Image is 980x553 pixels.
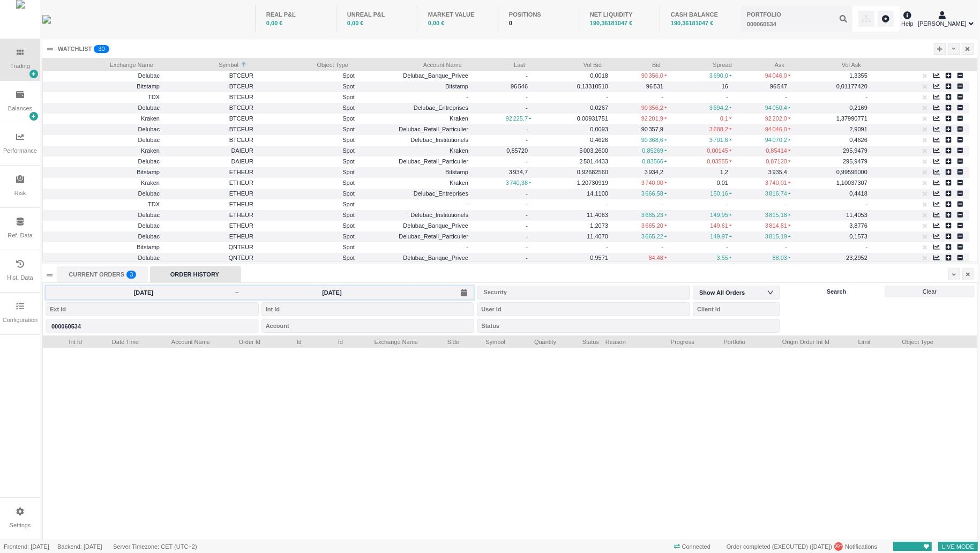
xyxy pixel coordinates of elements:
[428,20,445,26] span: 0,00 €
[526,212,532,218] span: -
[260,230,355,243] span: Spot
[827,287,847,296] span: Search
[166,123,253,136] span: BTCEUR
[166,145,253,157] span: DAIEUR
[260,155,355,168] span: Spot
[166,70,253,82] span: BTCEUR
[846,212,867,218] span: 11,4053
[403,255,468,261] span: Delubac_Banque_Privee
[577,180,608,186] span: 1,20730919
[241,288,424,297] input: End date
[260,198,355,211] span: Spot
[606,94,608,100] span: -
[808,543,832,550] span: ( )
[46,302,259,316] input: Ext Id
[477,302,690,316] input: User Id
[722,83,732,89] span: 16
[641,180,667,186] span: 3 740,00
[766,158,791,165] span: 0,87120
[260,220,355,232] span: Spot
[641,233,667,240] span: 3 665,22
[166,102,253,114] span: BTCEUR
[710,190,732,197] span: 150,16
[770,83,791,89] span: 96 547
[765,137,791,143] span: 94 070,2
[266,20,283,26] span: 0,00 €
[526,137,532,143] span: -
[3,146,37,155] div: Performance
[166,241,253,253] span: QNTEUR
[150,266,241,282] div: ORDER HISTORY
[260,145,355,157] span: Spot
[590,222,608,229] span: 1,2073
[661,94,667,100] span: -
[450,115,468,122] span: Kraken
[138,255,160,261] span: Delubac
[481,320,769,331] div: Status
[361,58,462,69] span: Account Name
[849,222,867,229] span: 3,8776
[641,126,667,132] span: 90 357,9
[88,335,139,346] span: Date Time
[526,255,532,261] span: -
[166,209,253,221] span: ETHEUR
[46,58,153,69] span: Exchange Name
[260,241,355,253] span: Spot
[849,233,867,240] span: 0,1573
[577,115,608,122] span: 0,00931751
[641,137,667,143] span: 90 368,6
[58,44,92,54] div: WATCHLIST
[403,222,468,229] span: Delubac_Banque_Privee
[509,169,532,175] span: 3 934,7
[661,244,667,250] span: -
[410,137,468,143] span: Delubac_Institutionels
[526,158,532,165] span: -
[483,287,679,297] div: Security
[738,58,784,69] span: Ask
[709,126,732,132] span: 3 688,2
[166,155,253,168] span: DAIEUR
[466,335,505,346] span: Symbol
[347,10,406,19] div: UNREAL P&L
[126,271,136,279] sup: 3
[587,190,608,197] span: 14,1100
[710,212,732,218] span: 149,95
[918,19,966,28] span: [PERSON_NAME]
[475,58,525,69] span: Last
[138,233,160,240] span: Delubac
[98,45,101,56] p: 3
[130,271,133,281] p: 3
[138,190,160,197] span: Delubac
[137,244,160,250] span: Bitstamp
[717,180,732,186] span: 0,01
[710,233,732,240] span: 149,97
[836,335,871,346] span: Limit
[509,10,568,19] div: POSITIONS
[414,104,468,111] span: Delubac_Entreprises
[166,252,253,264] span: QNTEUR
[138,104,160,111] span: Delubac
[166,80,253,93] span: BTCEUR
[641,72,667,79] span: 90 356,0
[765,104,791,111] span: 94 050,4
[846,255,867,261] span: 23,2952
[641,104,667,111] span: 90 356,2
[938,541,978,552] span: LIVE MODE
[701,335,745,346] span: Portfolio
[923,287,937,296] span: Clear
[674,58,732,69] span: Spread
[526,190,532,197] span: -
[646,83,667,89] span: 96 531
[166,134,253,146] span: BTCEUR
[526,244,532,250] span: -
[94,45,109,53] sup: 30
[260,102,355,114] span: Spot
[138,212,160,218] span: Delubac
[849,137,867,143] span: 0,4626
[141,147,160,154] span: Kraken
[747,10,781,19] div: PORTFOLIO
[148,94,160,100] span: TDX
[836,115,867,122] span: 1,37990771
[166,230,253,243] span: ETHEUR
[642,158,667,165] span: 0,83566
